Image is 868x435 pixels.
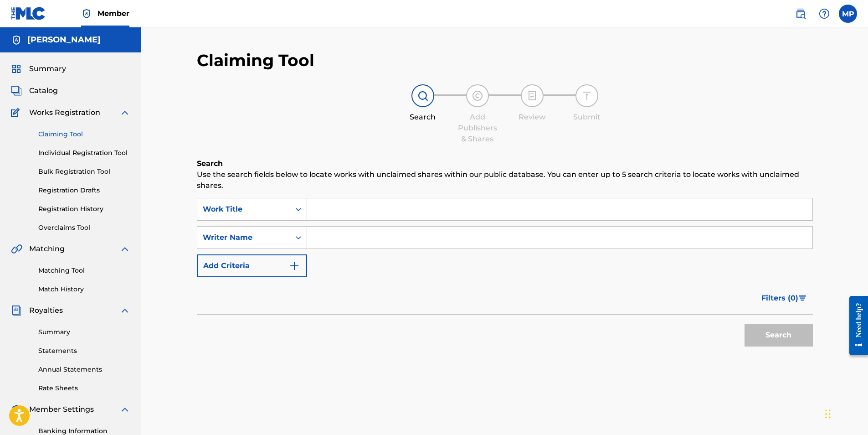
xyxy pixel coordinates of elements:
[795,8,806,19] img: search
[761,293,798,304] span: Filters ( 0 )
[527,90,538,101] img: step indicator icon for Review
[38,204,130,214] a: Registration History
[29,243,65,254] span: Matching
[11,85,58,96] a: CatalogCatalog
[29,63,66,74] span: Summary
[197,254,307,277] button: Add Criteria
[822,391,868,435] iframe: Chat Widget
[38,285,130,294] a: Match History
[825,400,831,428] div: Drag
[11,63,66,74] a: SummarySummary
[38,148,130,158] a: Individual Registration Tool
[756,287,813,310] button: Filters (0)
[38,186,130,195] a: Registration Drafts
[29,404,94,415] span: Member Settings
[11,85,22,96] img: Catalog
[197,50,314,71] h2: Claiming Tool
[38,365,130,374] a: Annual Statements
[29,107,100,118] span: Works Registration
[799,295,806,301] img: filter
[197,198,813,351] form: Search Form
[203,232,285,243] div: Writer Name
[455,112,500,145] div: Add Publishers & Shares
[98,8,129,19] span: Member
[289,260,300,271] img: 9d2ae6d4665cec9f34b9.svg
[417,90,428,101] img: step indicator icon for Search
[11,7,46,20] img: MLC Logo
[29,305,63,316] span: Royalties
[38,266,130,275] a: Matching Tool
[11,35,22,46] img: Accounts
[11,404,22,415] img: Member Settings
[38,223,130,233] a: Overclaims Tool
[11,243,22,254] img: Matching
[38,383,130,393] a: Rate Sheets
[839,5,857,23] div: User Menu
[11,63,22,74] img: Summary
[27,35,101,45] h5: Martain Parker
[119,243,130,254] img: expand
[842,289,868,362] iframe: Resource Center
[81,8,92,19] img: Top Rightsholder
[791,5,810,23] a: Public Search
[11,107,23,118] img: Works Registration
[819,8,830,19] img: help
[38,346,130,356] a: Statements
[38,167,130,176] a: Bulk Registration Tool
[119,404,130,415] img: expand
[119,107,130,118] img: expand
[197,158,813,169] h6: Search
[38,129,130,139] a: Claiming Tool
[564,112,610,123] div: Submit
[203,204,285,215] div: Work Title
[400,112,446,123] div: Search
[581,90,592,101] img: step indicator icon for Submit
[29,85,58,96] span: Catalog
[509,112,555,123] div: Review
[11,305,22,316] img: Royalties
[119,305,130,316] img: expand
[197,169,813,191] p: Use the search fields below to locate works with unclaimed shares within our public database. You...
[38,327,130,337] a: Summary
[472,90,483,101] img: step indicator icon for Add Publishers & Shares
[815,5,833,23] div: Help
